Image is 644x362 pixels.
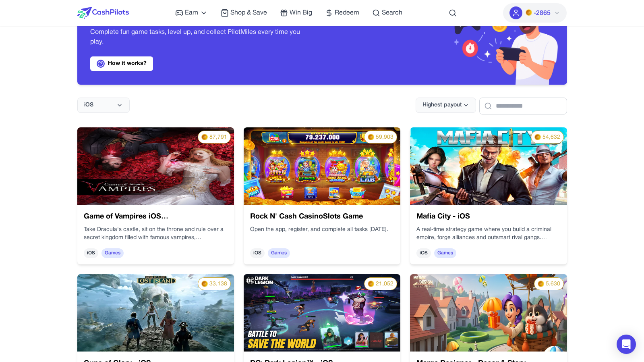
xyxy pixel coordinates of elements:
[416,226,560,242] p: A real‑time strategy game where you build a criminal empire, forge alliances and outsmart rival g...
[101,248,124,258] span: Games
[376,280,393,288] span: 21,052
[221,8,267,18] a: Shop & Save
[268,248,290,258] span: Games
[416,211,560,223] h3: Mafia City - iOS
[335,8,359,18] span: Redeem
[382,8,402,18] span: Search
[368,134,374,140] img: PMs
[526,9,532,16] img: PMs
[77,127,234,205] img: 25263-OYRc70Md.jpg
[368,281,374,287] img: PMs
[90,56,153,71] a: How it works?
[84,101,93,109] span: iOS
[422,101,462,109] span: Highest payout
[244,274,400,352] img: 414aa5d1-4f6b-495c-9236-e0eac1aeedf4.jpg
[77,274,234,352] img: a90cf0cf-c774-4d18-8f19-7fed0893804d.webp
[209,133,227,141] span: 87,791
[372,8,402,18] a: Search
[77,7,129,19] img: CashPilots Logo
[280,8,312,18] a: Win Big
[84,248,98,258] span: iOS
[201,281,208,287] img: PMs
[503,3,567,23] button: PMs-2865
[90,27,309,47] p: Complete fun game tasks, level up, and collect PilotMiles every time you play.
[416,248,431,258] span: iOS
[534,134,541,140] img: PMs
[410,127,567,205] img: 458eefe5-aead-4420-8b58-6e94704f1244.jpg
[77,98,130,113] button: iOS
[290,8,312,18] span: Win Big
[543,133,560,141] span: 54,632
[185,8,198,18] span: Earn
[230,8,267,18] span: Shop & Save
[250,226,394,234] p: Open the app, register, and complete all tasks [DATE].
[84,211,228,223] h3: Game of Vampires iOS ([GEOGRAPHIC_DATA]) (OS2ID 25263)
[376,133,393,141] span: 59,903
[434,248,456,258] span: Games
[325,8,359,18] a: Redeem
[84,226,228,242] div: Take Dracula's castle, sit on the throne and rule over a secret kingdom filled with famous vampir...
[538,281,544,287] img: PMs
[209,280,227,288] span: 33,138
[410,274,567,352] img: ef790e26-29af-4c9c-b824-1f39551a9821.jpg
[175,8,208,18] a: Earn
[250,211,394,223] h3: Rock N' Cash CasinoSlots Game
[416,98,476,113] button: Highest payout
[546,280,560,288] span: 5,630
[250,248,265,258] span: iOS
[534,8,551,18] span: -2865
[201,134,208,140] img: PMs
[617,335,636,354] div: Open Intercom Messenger
[244,127,400,205] img: 69aae6c1-7b4f-4190-a664-18117391db8a.webp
